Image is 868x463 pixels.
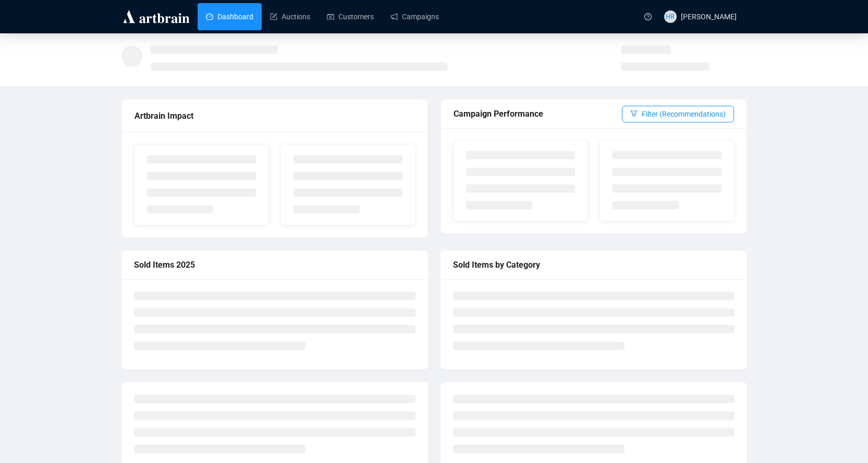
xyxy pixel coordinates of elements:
img: logo [121,8,191,25]
div: Sold Items by Category [453,258,735,271]
div: Campaign Performance [454,107,622,120]
a: Customers [327,3,374,30]
span: question-circle [644,13,652,20]
button: Filter (Recommendations) [622,106,734,122]
span: [PERSON_NAME] [681,12,737,21]
span: Filter (Recommendations) [642,108,726,120]
a: Auctions [270,3,310,30]
a: Campaigns [390,3,439,30]
span: HR [666,11,675,22]
span: filter [630,110,638,117]
a: Dashboard [206,3,253,30]
div: Sold Items 2025 [134,258,415,271]
div: Artbrain Impact [135,109,415,122]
